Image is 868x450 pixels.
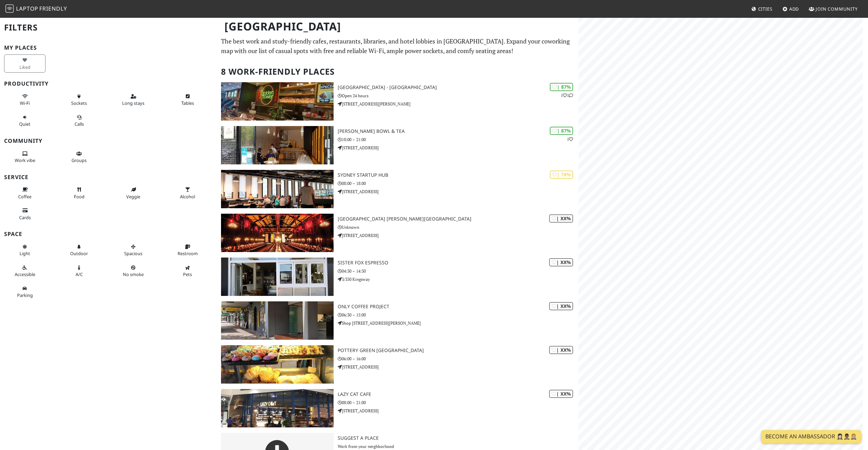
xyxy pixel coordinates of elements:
a: Pottery Green Bakers Lane Cove | XX% Pottery Green [GEOGRAPHIC_DATA] 06:00 – 16:00 [STREET_ADDRESS] [217,345,579,384]
p: 1 [567,136,573,142]
span: Stable Wi-Fi [20,100,30,106]
img: Only coffee project [221,301,333,340]
p: [STREET_ADDRESS] [338,145,579,151]
div: | XX% [549,302,573,310]
span: Coffee [18,193,31,200]
span: Video/audio calls [75,121,84,127]
h3: Pottery Green [GEOGRAPHIC_DATA] [338,348,579,353]
span: Smoke free [123,271,144,277]
span: Veggie [126,193,140,200]
span: Friendly [39,5,67,12]
h3: Productivity [4,80,213,87]
p: [STREET_ADDRESS] [338,364,579,370]
button: Wi-Fi [4,91,46,109]
div: | XX% [549,258,573,266]
div: | XX% [549,346,573,354]
a: Sister Fox Espresso | XX% Sister Fox Espresso 04:30 – 14:30 3/350 Kingsway [217,258,579,296]
button: Quiet [4,112,46,130]
button: Pets [167,262,208,280]
span: Food [74,193,85,200]
span: Restroom [178,250,198,257]
h2: Filters [4,17,213,38]
h3: Sydney Startup Hub [338,172,579,178]
img: Pottery Green Bakers Lane Cove [221,345,333,384]
button: Cards [4,205,46,223]
span: Quiet [19,121,30,127]
button: No smoke [113,262,154,280]
a: Doltone House Jones Bay Wharf | XX% [GEOGRAPHIC_DATA] [PERSON_NAME][GEOGRAPHIC_DATA] Unknown [STR... [217,214,579,252]
a: LaptopFriendly LaptopFriendly [5,3,67,15]
span: Long stays [122,100,144,106]
h3: Only coffee project [338,304,579,310]
h2: 8 Work-Friendly Places [221,61,574,82]
button: Long stays [113,91,154,109]
span: People working [15,157,35,163]
h3: Space [4,231,213,237]
h3: [GEOGRAPHIC_DATA] - [GEOGRAPHIC_DATA] [338,85,579,90]
img: LaptopFriendly [5,4,14,13]
p: [STREET_ADDRESS][PERSON_NAME] [338,101,579,107]
button: Calls [59,112,100,130]
button: Accessible [4,262,46,280]
button: Food [59,184,100,202]
img: Doltone House Jones Bay Wharf [221,214,333,252]
a: Chinatown - Sydney | 87% 11 [GEOGRAPHIC_DATA] - [GEOGRAPHIC_DATA] Open 24 hours [STREET_ADDRESS][... [217,82,579,121]
p: 18:00 – 21:00 [338,136,579,143]
h3: [PERSON_NAME] Bowl & Tea [338,128,579,134]
p: 08:00 – 18:00 [338,180,579,187]
span: Join Community [816,6,858,12]
p: The best work and study-friendly cafes, restaurants, libraries, and hotel lobbies in [GEOGRAPHIC_... [221,36,574,56]
h3: Sister Fox Espresso [338,260,579,266]
a: Become an Ambassador 🤵🏻‍♀️🤵🏾‍♂️🤵🏼‍♀️ [761,430,861,443]
img: Juan Bowl & Tea [221,126,333,164]
img: Chinatown - Sydney [221,82,333,121]
button: Work vibe [4,148,46,166]
span: Air conditioned [76,271,83,277]
p: Open 24 hours [338,92,579,99]
span: Spacious [124,250,142,257]
h3: [GEOGRAPHIC_DATA] [PERSON_NAME][GEOGRAPHIC_DATA] [338,216,579,222]
h3: Service [4,174,213,180]
p: 08:00 – 21:00 [338,399,579,406]
p: 04:30 – 14:30 [338,268,579,274]
h3: My Places [4,45,213,51]
span: Power sockets [71,100,87,106]
a: Juan Bowl & Tea | 87% 1 [PERSON_NAME] Bowl & Tea 18:00 – 21:00 [STREET_ADDRESS] [217,126,579,164]
div: | XX% [549,390,573,398]
a: Cities [749,3,775,15]
a: Only coffee project | XX% Only coffee project 06:30 – 15:00 Shop [STREET_ADDRESS][PERSON_NAME] [217,301,579,340]
span: Pet friendly [183,271,192,277]
h3: Community [4,138,213,144]
span: Add [789,6,799,12]
button: Sockets [59,91,100,109]
button: Light [4,241,46,259]
h3: Suggest a Place [338,435,579,441]
a: Sydney Startup Hub | 78% Sydney Startup Hub 08:00 – 18:00 [STREET_ADDRESS] [217,170,579,208]
p: Shop [STREET_ADDRESS][PERSON_NAME] [338,320,579,326]
button: Spacious [113,241,154,259]
span: Work-friendly tables [181,100,194,106]
button: Coffee [4,184,46,202]
span: Cities [758,6,773,12]
span: Laptop [16,5,38,12]
span: Alcohol [180,193,195,200]
span: Group tables [72,157,87,163]
button: Parking [4,283,46,301]
p: [STREET_ADDRESS] [338,188,579,195]
p: 1 1 [561,92,573,99]
h1: [GEOGRAPHIC_DATA] [219,17,577,36]
div: | 78% [550,171,573,178]
button: Veggie [113,184,154,202]
span: Credit cards [19,214,31,221]
button: Alcohol [167,184,208,202]
h3: Lazy Cat Cafe [338,391,579,397]
p: 3/350 Kingsway [338,276,579,283]
div: | XX% [549,214,573,222]
span: Accessible [15,271,35,277]
img: Sydney Startup Hub [221,170,333,208]
button: Restroom [167,241,208,259]
button: Groups [59,148,100,166]
p: 06:30 – 15:00 [338,312,579,318]
img: Lazy Cat Cafe [221,389,333,427]
span: Outdoor area [70,250,88,257]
